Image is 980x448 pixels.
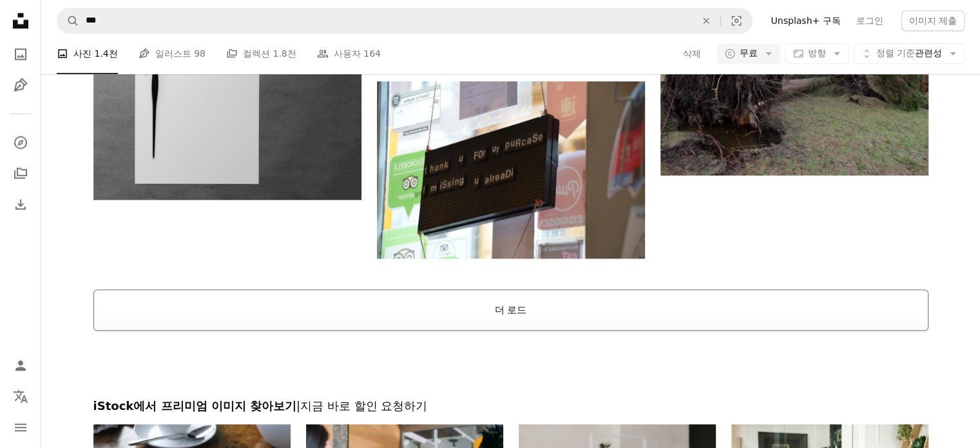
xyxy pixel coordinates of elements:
a: 컬렉션 [8,161,34,186]
button: 메뉴 [8,414,34,440]
a: 다운로드 내역 [8,191,34,217]
button: 삭제 [692,8,720,33]
a: 컬렉션 1.8천 [226,34,296,75]
a: 흰색 프린터 용지 [93,96,361,108]
a: 홈 — Unsplash [8,8,34,36]
button: 정렬 기준관련성 [854,44,965,64]
span: 정렬 기준 [876,48,915,59]
a: 문자 메시지 [377,164,645,175]
span: | 지금 바로 할인 요청하기 [296,399,427,413]
button: 언어 [8,384,34,409]
span: 무료 [740,48,758,61]
span: 164 [363,47,381,61]
a: 로그인 [849,10,891,31]
span: 방향 [808,48,826,59]
span: 98 [194,47,206,61]
a: 사용자 164 [317,34,381,75]
button: 시각적 검색 [721,8,752,33]
img: 흰색 프린터 용지 [93,5,361,200]
button: 삭제 [682,44,702,64]
h2: iStock에서 프리미엄 이미지 찾아보기 [93,398,928,414]
button: 무료 [717,44,780,64]
span: 1.8천 [273,47,296,61]
a: 탐색 [8,130,34,155]
img: 문자 메시지 [377,81,645,258]
a: 일러스트 98 [139,34,206,75]
button: Unsplash 검색 [57,8,79,33]
form: 사이트 전체에서 이미지 찾기 [57,8,753,34]
a: 로그인 / 가입 [8,353,34,378]
button: 더 로드 [93,289,928,331]
a: 마당에 쓰러진 큰 나무 [660,79,928,91]
a: 일러스트 [8,72,34,98]
button: 이미지 제출 [901,10,965,31]
a: 사진 [8,41,34,67]
span: 관련성 [876,48,942,61]
button: 방향 [785,44,849,64]
a: Unsplash+ 구독 [763,10,848,31]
